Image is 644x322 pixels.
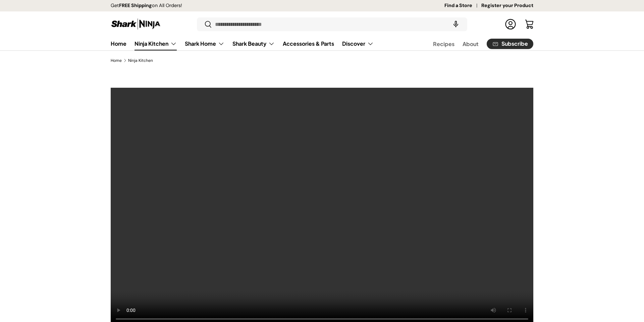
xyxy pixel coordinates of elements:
[181,37,228,50] summary: Shark Home
[185,37,224,50] a: Shark Home
[283,37,334,50] a: Accessories & Parts
[111,37,374,50] nav: Primary
[433,37,454,50] a: Recipes
[444,2,481,9] a: Find a Store
[445,17,467,32] speech-search-button: Search by voice
[342,37,374,50] a: Discover
[130,37,181,50] summary: Ninja Kitchen
[481,2,533,9] a: Register your Product
[487,39,533,49] a: Subscribe
[128,58,153,63] a: Ninja Kitchen
[111,2,182,9] p: Get on All Orders!
[501,41,528,46] span: Subscribe
[135,37,177,50] a: Ninja Kitchen
[111,37,126,50] a: Home
[463,37,479,50] a: About
[338,37,378,50] summary: Discover
[111,57,533,64] nav: Breadcrumbs
[119,2,152,8] strong: FREE Shipping
[111,58,122,63] a: Home
[232,37,275,50] a: Shark Beauty
[111,17,161,31] img: Shark Ninja Philippines
[417,37,533,50] nav: Secondary
[228,37,279,50] summary: Shark Beauty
